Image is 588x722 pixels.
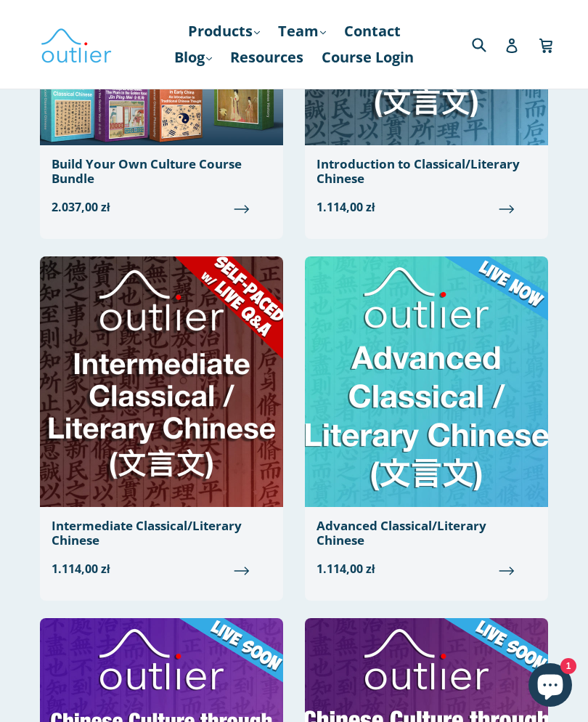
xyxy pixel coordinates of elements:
div: Introduction to Classical/Literary Chinese [317,157,536,187]
inbox-online-store-chat: Shopify online store chat [524,663,576,710]
a: Intermediate Classical/Literary Chinese 1.114,00 zł [40,256,283,589]
div: Build Your Own Culture Course Bundle [52,157,271,187]
img: Intermediate Classical/Literary Chinese [40,256,283,507]
span: 2.037,00 zł [52,198,271,216]
span: 1.114,00 zł [52,560,271,577]
a: Products [181,18,267,44]
a: Resources [223,44,311,70]
a: Contact [337,18,408,44]
div: Advanced Classical/Literary Chinese [317,519,536,548]
span: 1.114,00 zł [317,198,536,216]
img: Outlier Linguistics [40,23,113,65]
img: Advanced Classical/Literary Chinese [305,256,548,507]
input: Search [468,29,508,59]
span: 1.114,00 zł [317,560,536,577]
a: Advanced Classical/Literary Chinese 1.114,00 zł [305,256,548,589]
a: Course Login [314,44,421,70]
div: Intermediate Classical/Literary Chinese [52,519,271,548]
a: Blog [167,44,219,70]
a: Team [271,18,333,44]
